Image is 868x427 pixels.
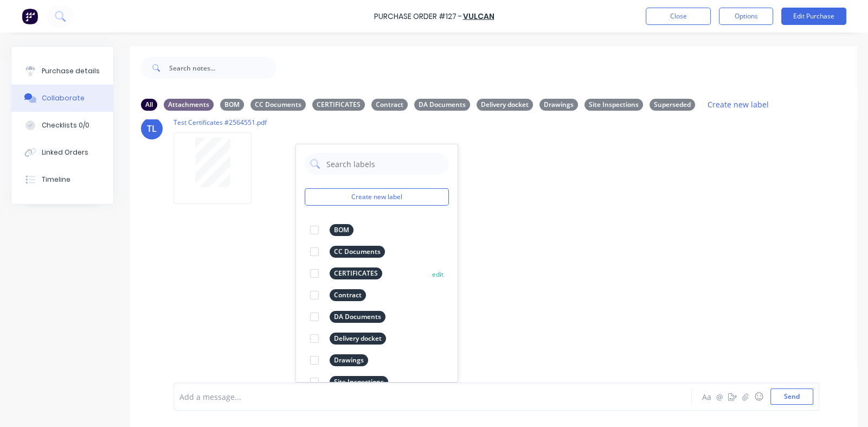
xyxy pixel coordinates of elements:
[169,57,277,79] input: Search notes...
[371,99,408,111] div: Contract
[770,388,813,405] button: Send
[312,99,365,111] div: CERTIFICATES
[330,354,368,366] div: Drawings
[752,390,765,403] button: ☺
[330,333,386,345] div: Delivery docket
[330,311,385,323] div: DA Documents
[646,8,711,25] button: Close
[11,112,113,139] button: Checklists 0/0
[42,175,70,184] div: Timeline
[325,153,443,175] input: Search labels
[42,93,85,103] div: Collaborate
[11,139,113,166] button: Linked Orders
[220,99,244,111] div: BOM
[141,99,157,111] div: All
[374,11,462,22] div: Purchase Order #127 -
[11,85,113,112] button: Collaborate
[250,99,306,111] div: CC Documents
[173,118,267,127] p: Test Certificates #2564551.pdf
[330,267,382,279] div: CERTIFICATES
[11,58,113,85] button: Purchase details
[713,390,726,403] button: @
[781,8,846,25] button: Edit Purchase
[42,66,100,76] div: Purchase details
[164,99,214,111] div: Attachments
[539,99,578,111] div: Drawings
[414,99,470,111] div: DA Documents
[22,8,38,24] img: Factory
[719,8,773,25] button: Options
[330,246,385,258] div: CC Documents
[650,99,695,111] div: Superseded
[700,390,713,403] button: Aa
[584,99,643,111] div: Site Inspections
[702,97,774,112] button: Create new label
[42,148,88,157] div: Linked Orders
[305,188,449,206] button: Create new label
[11,166,113,193] button: Timeline
[463,11,494,22] a: Vulcan
[477,99,533,111] div: Delivery docket
[42,120,89,130] div: Checklists 0/0
[330,224,353,236] div: BOM
[330,376,388,388] div: Site Inspections
[330,289,366,301] div: Contract
[147,122,157,135] div: TL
